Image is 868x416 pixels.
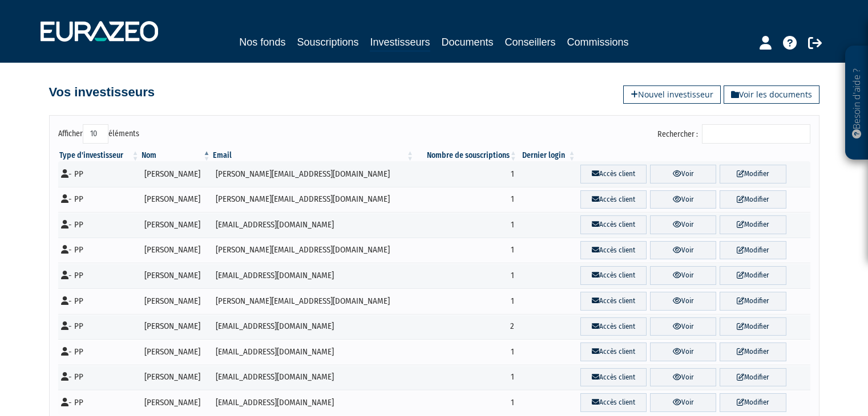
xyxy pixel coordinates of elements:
a: Souscriptions [297,34,358,50]
a: Accès client [580,317,647,336]
td: [PERSON_NAME] [140,339,212,365]
a: Modifier [720,165,786,183]
td: [PERSON_NAME] [140,238,212,263]
a: Voir les documents [724,85,819,104]
a: Investisseurs [370,34,430,52]
a: Nouvel investisseur [623,85,721,104]
td: [EMAIL_ADDRESS][DOMAIN_NAME] [212,339,415,365]
select: Afficheréléments [83,124,108,144]
td: [PERSON_NAME] [140,161,212,187]
a: Commissions [567,34,629,50]
td: - PP [58,187,140,213]
td: 1 [415,288,518,314]
td: [PERSON_NAME][EMAIL_ADDRESS][DOMAIN_NAME] [212,187,415,213]
td: [PERSON_NAME][EMAIL_ADDRESS][DOMAIN_NAME] [212,238,415,263]
a: Accès client [580,342,647,361]
a: Documents [442,34,494,50]
td: [PERSON_NAME] [140,365,212,390]
td: 1 [415,161,518,187]
td: 1 [415,390,518,415]
a: Modifier [720,368,786,387]
a: Voir [650,215,716,234]
a: Modifier [720,393,786,412]
td: 1 [415,212,518,238]
td: [PERSON_NAME] [140,288,212,314]
a: Nos fonds [239,34,285,50]
a: Modifier [720,317,786,336]
a: Accès client [580,393,647,412]
td: [EMAIL_ADDRESS][DOMAIN_NAME] [212,365,415,390]
td: 1 [415,263,518,288]
label: Rechercher : [657,124,810,144]
td: [PERSON_NAME][EMAIL_ADDRESS][DOMAIN_NAME] [212,288,415,314]
td: 1 [415,365,518,390]
input: Rechercher : [702,124,810,144]
td: 1 [415,339,518,365]
a: Modifier [720,190,786,209]
th: &nbsp; [577,150,810,161]
td: - PP [58,212,140,238]
img: 1732889491-logotype_eurazeo_blanc_rvb.png [41,21,158,42]
td: [PERSON_NAME][EMAIL_ADDRESS][DOMAIN_NAME] [212,161,415,187]
th: Nombre de souscriptions : activer pour trier la colonne par ordre croissant [415,150,518,161]
td: 1 [415,187,518,213]
h4: Vos investisseurs [49,85,155,99]
a: Modifier [720,266,786,285]
th: Email : activer pour trier la colonne par ordre croissant [212,150,415,161]
a: Accès client [580,190,647,209]
a: Accès client [580,292,647,311]
a: Voir [650,292,716,311]
td: [EMAIL_ADDRESS][DOMAIN_NAME] [212,263,415,288]
a: Voir [650,266,716,285]
td: [PERSON_NAME] [140,314,212,340]
td: [EMAIL_ADDRESS][DOMAIN_NAME] [212,390,415,415]
td: - PP [58,339,140,365]
th: Type d'investisseur : activer pour trier la colonne par ordre croissant [58,150,140,161]
td: 2 [415,314,518,340]
td: - PP [58,314,140,340]
a: Accès client [580,241,647,260]
a: Voir [650,165,716,183]
a: Accès client [580,215,647,234]
td: 1 [415,238,518,263]
a: Accès client [580,368,647,387]
td: [PERSON_NAME] [140,212,212,238]
a: Voir [650,342,716,361]
a: Voir [650,368,716,387]
a: Modifier [720,215,786,234]
td: - PP [58,390,140,415]
th: Nom : activer pour trier la colonne par ordre d&eacute;croissant [140,150,212,161]
td: - PP [58,238,140,263]
a: Voir [650,393,716,412]
td: [PERSON_NAME] [140,390,212,415]
td: [EMAIL_ADDRESS][DOMAIN_NAME] [212,212,415,238]
a: Voir [650,190,716,209]
td: [PERSON_NAME] [140,263,212,288]
label: Afficher éléments [58,124,139,144]
a: Voir [650,241,716,260]
a: Accès client [580,165,647,183]
a: Conseillers [505,34,556,50]
p: Besoin d'aide ? [850,52,863,154]
a: Modifier [720,241,786,260]
td: - PP [58,365,140,390]
td: [PERSON_NAME] [140,187,212,213]
td: - PP [58,263,140,288]
a: Voir [650,317,716,336]
a: Accès client [580,266,647,285]
td: - PP [58,161,140,187]
td: [EMAIL_ADDRESS][DOMAIN_NAME] [212,314,415,340]
td: - PP [58,288,140,314]
th: Dernier login : activer pour trier la colonne par ordre croissant [518,150,577,161]
a: Modifier [720,292,786,311]
a: Modifier [720,342,786,361]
